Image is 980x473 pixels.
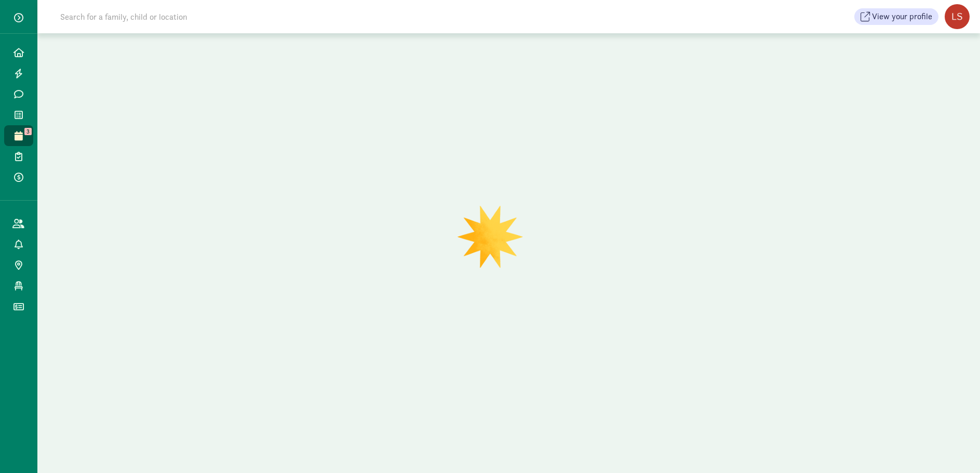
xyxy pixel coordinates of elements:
iframe: Chat Widget [928,423,980,473]
a: 3 [4,125,33,146]
input: Search for a family, child or location [54,6,345,27]
span: View your profile [872,10,932,23]
span: 3 [24,128,32,135]
button: View your profile [854,8,938,25]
